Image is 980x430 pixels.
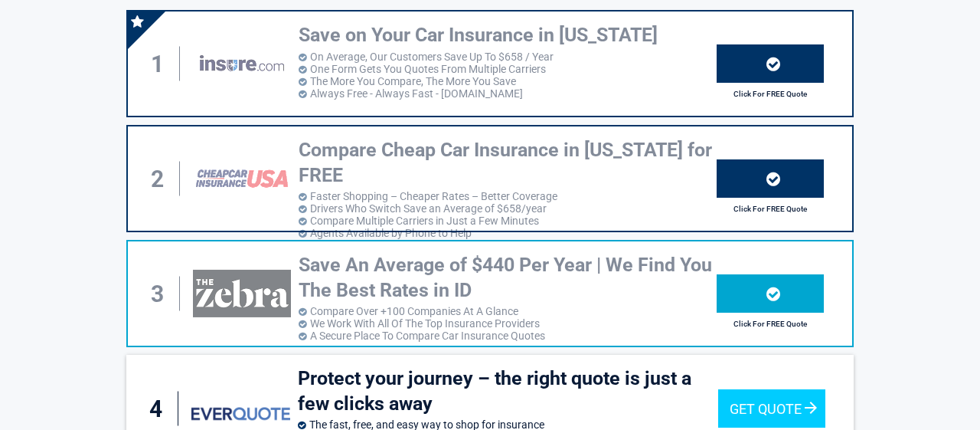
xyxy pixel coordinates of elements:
li: Agents Available by Phone to Help [299,227,717,239]
li: Always Free - Always Fast - [DOMAIN_NAME] [299,87,717,100]
li: Compare Multiple Carriers in Just a Few Minutes [299,215,717,227]
h2: Click For FREE Quote [717,320,824,328]
img: everquote's logo [191,407,290,420]
li: A Secure Place To Compare Car Insurance Quotes [299,330,717,342]
img: insure's logo [196,38,288,90]
h2: Click For FREE Quote [717,90,824,98]
img: cheapcarinsuranceusa's logo [196,153,288,205]
div: 2 [143,162,180,196]
li: Compare Over +100 Companies At A Glance [299,305,717,317]
li: On Average, Our Customers Save Up To $658 / Year [299,51,717,63]
div: Get Quote [718,389,825,428]
img: thezebra's logo [193,270,291,317]
h3: Protect your journey – the right quote is just a few clicks away [298,366,717,416]
li: Faster Shopping – Cheaper Rates – Better Coverage [299,190,717,202]
div: 1 [143,47,180,81]
div: 3 [143,277,180,311]
h3: Save An Average of $440 Per Year | We Find You The Best Rates in ID [299,253,717,303]
h3: Compare Cheap Car Insurance in [US_STATE] for FREE [299,138,717,188]
li: We Work With All Of The Top Insurance Providers [299,317,717,330]
div: 4 [142,392,178,426]
li: Drivers Who Switch Save an Average of $658/year [299,202,717,215]
h2: Click For FREE Quote [717,205,824,213]
li: One Form Gets You Quotes From Multiple Carriers [299,63,717,75]
h3: Save on Your Car Insurance in [US_STATE] [299,23,717,48]
li: The More You Compare, The More You Save [299,75,717,87]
